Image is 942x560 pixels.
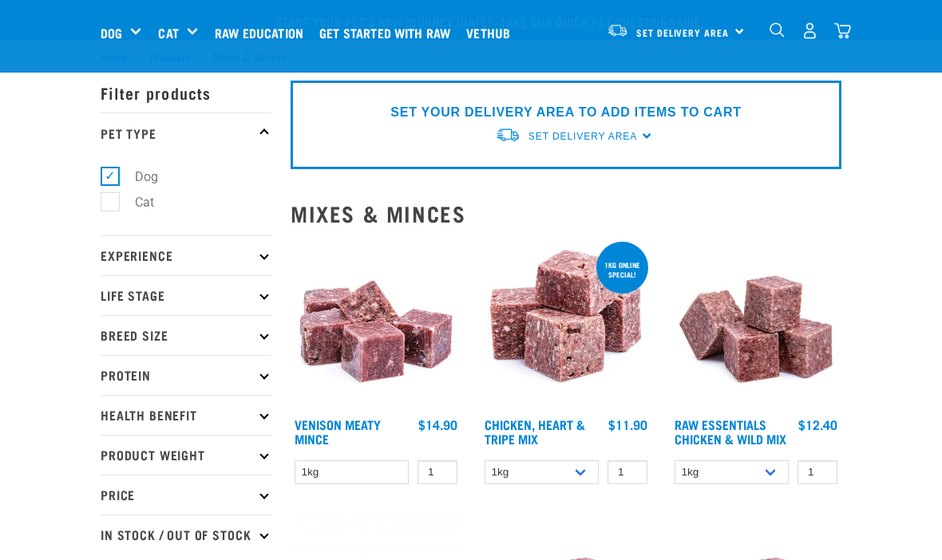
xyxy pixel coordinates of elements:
[291,239,461,409] img: 1117 Venison Meat Mince 01
[101,515,271,554] p: In Stock / Out Of Stock
[211,1,315,65] a: Raw Education
[109,167,164,187] label: Dog
[528,131,637,142] span: Set Delivery Area
[101,112,271,152] p: Pet Type
[481,239,651,409] img: 1062 Chicken Heart Tripe Mix 01
[495,127,520,144] img: van-moving.png
[834,22,851,39] img: home-icon@2x.png
[101,23,122,42] a: Dog
[101,275,271,315] p: Life Stage
[801,22,818,39] img: user.png
[291,201,841,226] h2: Mixes & Minces
[636,30,729,35] span: Set Delivery Area
[390,103,741,122] p: SET YOUR DELIVERY AREA TO ADD ITEMS TO CART
[770,22,785,37] img: home-icon-1@2x.png
[158,23,178,42] a: Cat
[101,435,271,475] p: Product Weight
[101,235,271,275] p: Experience
[798,460,837,485] input: 1
[101,395,271,435] p: Health Benefit
[607,23,628,37] img: van-moving.png
[109,192,160,212] label: Cat
[671,239,841,409] img: Pile Of Cubed Chicken Wild Meat Mix
[101,355,271,395] p: Protein
[101,315,271,355] p: Breed Size
[418,460,457,485] input: 1
[101,73,271,112] p: Filter products
[315,1,462,65] a: Get started with Raw
[596,253,648,286] div: 1kg online special!
[608,417,647,432] div: $11.90
[675,420,786,442] a: Raw Essentials Chicken & Wild Mix
[418,417,457,432] div: $14.90
[462,1,522,65] a: Vethub
[798,417,837,432] div: $12.40
[295,420,381,442] a: Venison Meaty Mince
[101,475,271,515] p: Price
[608,460,647,485] input: 1
[485,420,585,442] a: Chicken, Heart & Tripe Mix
